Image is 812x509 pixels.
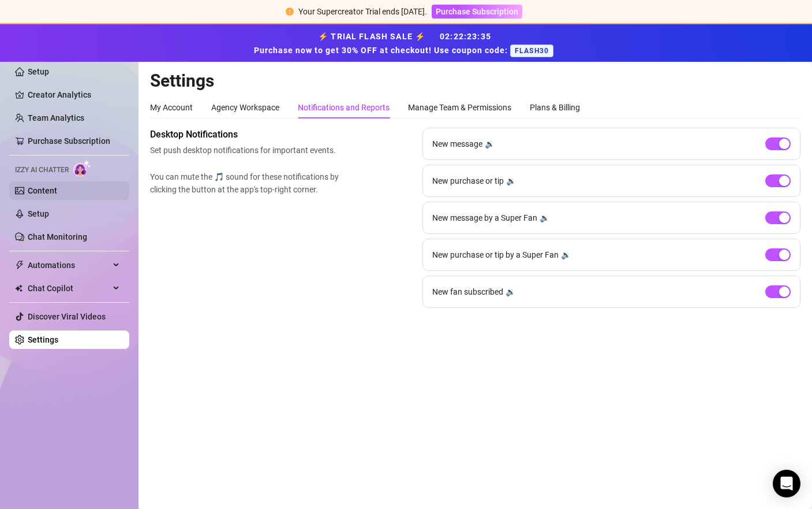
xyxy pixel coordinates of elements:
span: thunderbolt [15,261,24,270]
div: 🔉 [485,138,495,150]
span: Desktop Notifications [150,128,344,142]
div: 🔉 [561,248,571,261]
img: AI Chatter [73,160,91,177]
h2: Settings [150,70,800,92]
a: Chat Monitoring [28,232,87,242]
strong: Purchase now to get 30% OFF at checkout! Use coupon code: [254,46,510,55]
a: Discover Viral Videos [28,312,106,321]
div: Agency Workspace [211,101,279,114]
a: Setup [28,67,49,76]
span: Set push desktop notifications for important events. [150,144,344,157]
strong: ⚡ TRIAL FLASH SALE ⚡ [254,32,558,55]
div: Open Intercom Messenger [773,470,800,497]
a: Team Analytics [28,113,84,122]
div: 🔉 [506,285,515,298]
div: Manage Team & Permissions [408,101,511,114]
span: New message [432,138,482,150]
span: exclamation-circle [286,8,294,16]
span: Purchase Subscription [436,7,518,16]
a: Settings [28,335,58,344]
a: Creator Analytics [28,86,120,104]
span: Your Supercreator Trial ends [DATE]. [298,7,427,16]
span: New purchase or tip [432,174,504,187]
span: New message by a Super Fan [432,211,537,224]
span: Izzy AI Chatter [15,165,69,176]
a: Purchase Subscription [28,136,110,146]
span: New purchase or tip by a Super Fan [432,248,559,261]
span: Automations [28,256,110,274]
a: Setup [28,209,49,218]
span: 02 : 22 : 23 : 35 [440,32,491,41]
div: Plans & Billing [530,101,580,114]
span: You can mute the 🎵 sound for these notifications by clicking the button at the app's top-right co... [150,170,344,196]
img: Chat Copilot [15,284,23,292]
div: My Account [150,101,193,114]
div: 🔉 [506,174,516,187]
a: Content [28,186,57,195]
span: Chat Copilot [28,279,110,298]
button: Purchase Subscription [432,5,522,18]
div: Notifications and Reports [298,101,390,114]
a: Purchase Subscription [432,7,522,16]
div: 🔉 [540,211,549,224]
span: FLASH30 [510,44,553,57]
span: New fan subscribed [432,285,503,298]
